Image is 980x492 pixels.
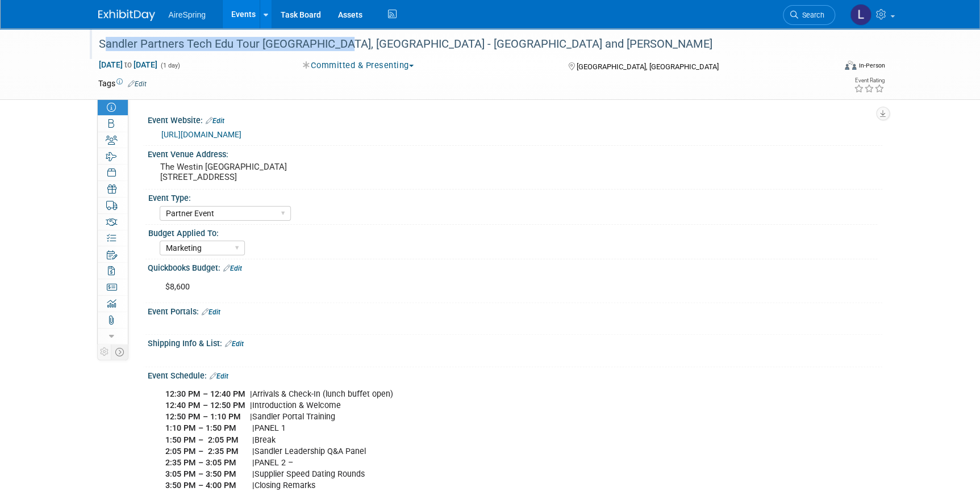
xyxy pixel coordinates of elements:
[206,117,224,125] a: Edit
[223,264,242,272] a: Edit
[165,401,252,410] b: 12:40 PM – 12:50 PM |
[165,469,255,479] b: 3:05 PM – 3:50 PM |
[768,59,885,76] div: Event Format
[123,60,134,69] span: to
[161,130,241,139] a: [URL][DOMAIN_NAME]
[148,259,882,274] div: Quickbooks Budget:
[165,458,255,468] b: 2:35 PM – 3:05 PM |
[98,344,111,359] td: Personalize Event Tab Strip
[160,62,180,69] span: (1 day)
[783,5,835,25] a: Search
[148,112,882,127] div: Event Website:
[157,276,743,298] div: $8,600
[169,10,206,19] span: AireSpring
[98,10,155,21] img: ExhibitDay
[165,481,255,490] b: 3:50 PM – 4:00 PM |
[98,60,158,70] span: [DATE] [DATE]
[148,367,882,382] div: Event Schedule:
[148,335,882,350] div: Shipping Info & List:
[225,340,244,348] a: Edit
[148,146,882,160] div: Event Venue Address:
[165,389,252,399] b: 12:30 PM – 12:40 PM |
[202,308,220,316] a: Edit
[210,372,228,380] a: Edit
[111,344,128,359] td: Toggle Event Tabs
[95,34,818,54] div: Sandler Partners Tech Edu Tour [GEOGRAPHIC_DATA], [GEOGRAPHIC_DATA] - [GEOGRAPHIC_DATA] and [PERS...
[850,4,871,26] img: Lisa Chow
[853,78,884,83] div: Event Rating
[165,412,252,422] b: 12:50 PM – 1:10 PM |
[165,423,255,433] b: 1:10 PM – 1:50 PM |
[148,225,877,239] div: Budget Applied To:
[577,62,719,71] span: [GEOGRAPHIC_DATA], [GEOGRAPHIC_DATA]
[98,78,147,89] td: Tags
[148,303,882,318] div: Event Portals:
[148,190,877,204] div: Event Type:
[128,80,147,88] a: Edit
[798,11,824,19] span: Search
[160,162,441,182] pre: The Westin [GEOGRAPHIC_DATA] [STREET_ADDRESS]
[165,435,255,445] b: 1:50 PM – 2:05 PM |
[299,60,418,72] button: Committed & Presenting
[845,61,856,70] img: Format-Inperson.png
[858,61,885,70] div: In-Person
[165,447,255,456] b: 2:05 PM – 2:35 PM |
